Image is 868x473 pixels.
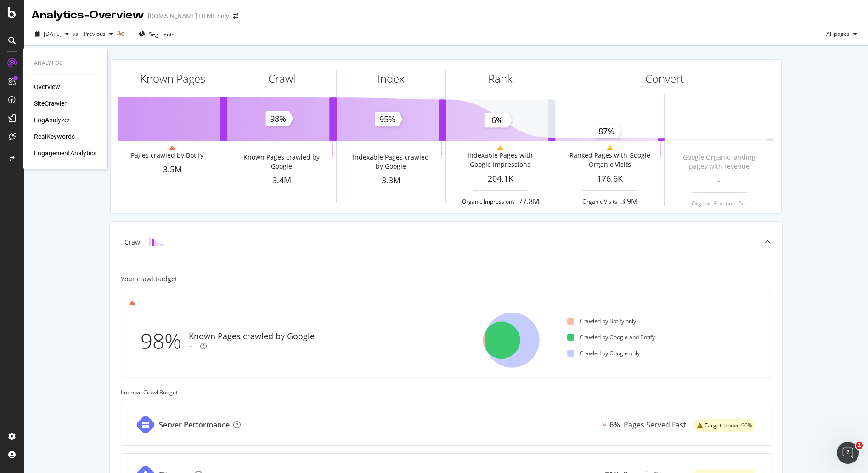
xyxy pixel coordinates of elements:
[135,27,178,41] button: Segments
[121,274,177,284] div: Your crawl budget
[189,331,315,342] div: Known Pages crawled by Google
[624,420,686,430] div: Pages Served Fast
[567,333,655,341] div: Crawled by Google and Botify
[80,27,117,41] button: Previous
[609,420,620,430] div: 6%
[149,238,164,246] img: block-icon
[837,442,859,464] iframe: Intercom live chat
[31,27,73,41] button: [DATE]
[44,30,62,38] span: 2025 Aug. 14th
[268,71,295,86] div: Crawl
[121,404,771,446] a: Server Performance6%Pages Served Fastwarning label
[856,442,863,449] span: 1
[459,151,541,169] div: Indexable Pages with Google Impressions
[567,349,640,357] div: Crawled by Google only
[705,423,752,428] span: Target: above 90%
[446,173,555,185] div: 204.1K
[378,71,405,86] div: Index
[34,59,96,67] div: Analytics
[823,27,861,41] button: All pages
[148,11,229,21] div: [DOMAIN_NAME] HTML only
[149,30,175,38] span: Segments
[124,238,142,247] div: Crawl
[823,30,850,38] span: All pages
[34,82,60,91] a: Overview
[337,175,445,187] div: 3.3M
[233,13,238,19] div: arrow-right-arrow-left
[141,326,189,356] div: 98%
[121,388,771,396] div: Improve Crawl Budget
[131,151,203,160] div: Pages crawled by Botify
[227,175,336,187] div: 3.4M
[194,342,197,352] div: -
[34,148,96,158] a: EngagementAnalytics
[34,132,75,141] a: RealKeywords
[462,198,515,205] div: Organic Impressions
[34,115,70,125] a: LogAnalyzer
[34,99,67,108] a: SiteCrawler
[80,30,106,38] span: Previous
[159,420,230,430] div: Server Performance
[73,30,80,38] span: vs
[693,419,756,432] div: warning label
[349,153,432,171] div: Indexable Pages crawled by Google
[240,153,322,171] div: Known Pages crawled by Google
[519,196,539,207] div: 77.8M
[488,71,513,86] div: Rank
[31,7,144,23] div: Analytics - Overview
[118,164,227,176] div: 3.5M
[189,346,192,348] img: Equal
[140,71,205,86] div: Known Pages
[567,317,636,325] div: Crawled by Botify only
